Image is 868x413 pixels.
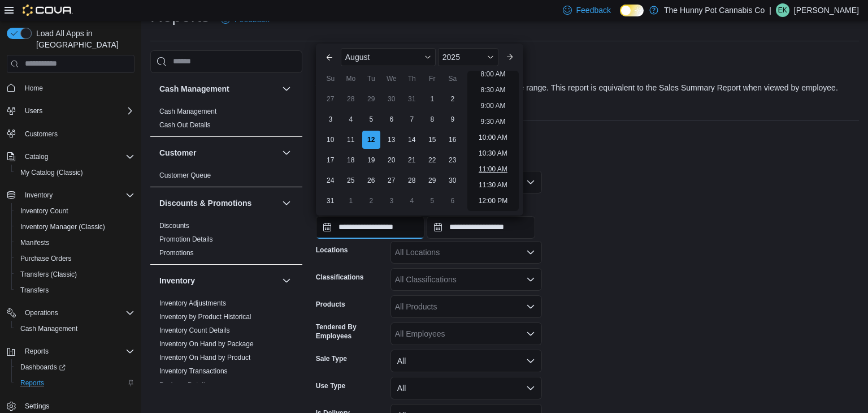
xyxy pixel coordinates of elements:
span: Inventory [20,188,134,202]
button: Purchase Orders [11,251,139,266]
a: Customers [20,127,62,141]
div: day-17 [322,151,340,169]
button: Home [2,80,139,96]
span: Users [25,106,42,115]
span: Inventory Transactions [159,367,228,376]
button: Open list of options [526,302,535,311]
button: Users [20,104,47,118]
div: day-16 [444,131,462,149]
button: Catalog [2,149,139,165]
div: day-31 [322,192,340,210]
button: Catalog [20,150,53,164]
a: Reports [16,376,49,390]
div: Customer [150,169,302,187]
button: Cash Management [11,321,139,337]
span: Feedback [576,5,611,16]
span: Inventory Count [20,206,68,216]
button: Customer [280,146,293,160]
span: Package Details [159,380,209,389]
span: Inventory Manager (Classic) [20,222,105,231]
a: Inventory On Hand by Product [159,354,250,362]
div: day-6 [444,192,462,210]
span: Reports [20,345,134,358]
span: Home [20,81,134,95]
button: Customers [2,126,139,142]
button: Cash Management [159,83,277,94]
span: Transfers (Classic) [20,270,77,279]
div: day-29 [423,171,441,190]
span: Reports [16,376,134,390]
span: Catalog [20,150,134,164]
a: Inventory by Product Historical [159,313,251,321]
span: Discounts [159,221,189,230]
span: Manifests [20,238,49,247]
button: Operations [2,305,139,321]
li: 9:00 AM [476,99,510,113]
div: day-29 [362,90,380,108]
div: Button. Open the year selector. 2025 is currently selected. [438,48,498,66]
label: Products [316,300,345,309]
span: My Catalog (Classic) [20,168,83,177]
a: Dashboards [11,359,139,375]
input: Press the down key to enter a popover containing a calendar. Press the escape key to close the po... [316,216,424,239]
a: Transfers [16,283,53,297]
span: Transfers [20,286,49,295]
label: Use Type [316,381,345,390]
div: day-30 [383,90,401,108]
span: Users [20,104,134,118]
div: day-25 [342,171,360,190]
a: Inventory Adjustments [159,299,226,307]
div: day-1 [423,90,441,108]
span: Transfers (Classic) [16,268,134,281]
div: Discounts & Promotions [150,219,302,264]
span: Settings [25,402,49,411]
ul: Time [467,71,519,211]
div: day-23 [444,151,462,169]
li: 12:30 PM [474,210,512,223]
button: All [390,377,542,399]
input: Dark Mode [620,5,644,16]
div: day-8 [423,110,441,128]
div: day-18 [342,151,360,169]
p: The Hunny Pot Cannabis Co [664,3,765,17]
a: Package Details [159,381,209,389]
span: Dashboards [20,363,66,372]
button: My Catalog (Classic) [11,165,139,180]
h3: Customer [159,147,196,158]
div: day-13 [383,131,401,149]
label: Locations [316,246,348,255]
span: Cash Management [20,324,77,333]
button: Open list of options [526,275,535,284]
div: day-30 [444,171,462,190]
a: Customer Queue [159,171,211,179]
label: Tendered By Employees [316,322,386,341]
div: Tu [362,70,380,88]
button: Reports [2,343,139,359]
label: Sale Type [316,354,347,363]
a: Settings [20,399,54,413]
img: Cova [23,5,73,16]
button: Customer [159,147,277,158]
div: day-31 [403,90,421,108]
div: day-3 [322,110,340,128]
button: Discounts & Promotions [280,196,293,210]
span: EK [778,3,787,17]
a: Inventory Transactions [159,367,228,375]
div: day-28 [403,171,421,190]
a: Cash Management [159,107,216,115]
button: Inventory Count [11,203,139,219]
a: Home [20,81,47,95]
span: My Catalog (Classic) [16,166,134,179]
button: Reports [20,345,53,358]
button: Reports [11,375,139,391]
span: Customers [25,130,58,139]
span: Operations [25,308,58,317]
div: day-21 [403,151,421,169]
div: View sales totals by tendered employee for a specified date range. This report is equivalent to t... [316,82,838,94]
span: Inventory by Product Historical [159,312,251,321]
button: Discounts & Promotions [159,197,277,209]
div: day-5 [423,192,441,210]
button: Inventory [2,187,139,203]
span: Customer Queue [159,171,211,180]
h3: Discounts & Promotions [159,197,251,209]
